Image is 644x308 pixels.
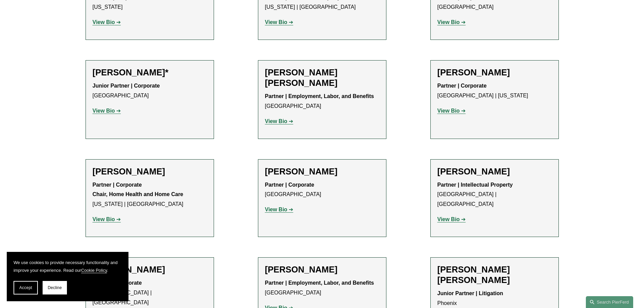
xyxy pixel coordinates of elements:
[265,166,379,177] h2: [PERSON_NAME]
[437,264,552,285] h2: [PERSON_NAME] [PERSON_NAME]
[265,93,374,99] strong: Partner | Employment, Labor, and Benefits
[93,278,207,307] p: [GEOGRAPHIC_DATA] | [GEOGRAPHIC_DATA]
[265,207,287,212] strong: View Bio
[93,216,121,222] a: View Bio
[437,81,552,101] p: [GEOGRAPHIC_DATA] | [US_STATE]
[437,182,513,188] strong: Partner | Intellectual Property
[437,19,466,25] a: View Bio
[265,92,379,111] p: [GEOGRAPHIC_DATA]
[437,108,466,114] a: View Bio
[93,182,142,188] strong: Partner | Corporate
[265,264,379,275] h2: [PERSON_NAME]
[93,166,207,177] h2: [PERSON_NAME]
[14,259,122,274] p: We use cookies to provide necessary functionality and improve your experience. Read our .
[265,180,379,200] p: [GEOGRAPHIC_DATA]
[265,19,287,25] strong: View Bio
[437,166,552,177] h2: [PERSON_NAME]
[437,83,487,89] strong: Partner | Corporate
[14,281,38,294] button: Accept
[265,67,379,88] h2: [PERSON_NAME] [PERSON_NAME]
[437,180,552,209] p: [GEOGRAPHIC_DATA] | [GEOGRAPHIC_DATA]
[265,118,287,124] strong: View Bio
[93,19,121,25] a: View Bio
[437,290,503,296] strong: Junior Partner | Litigation
[93,264,207,275] h2: [PERSON_NAME]
[265,278,379,298] p: [GEOGRAPHIC_DATA]
[93,216,115,222] strong: View Bio
[437,216,460,222] strong: View Bio
[437,108,460,114] strong: View Bio
[265,118,293,124] a: View Bio
[265,19,293,25] a: View Bio
[437,19,460,25] strong: View Bio
[93,19,115,25] strong: View Bio
[265,182,314,188] strong: Partner | Corporate
[48,285,62,290] span: Decline
[93,81,207,101] p: [GEOGRAPHIC_DATA]
[19,285,32,290] span: Accept
[93,191,184,197] strong: Chair, Home Health and Home Care
[437,67,552,78] h2: [PERSON_NAME]
[7,252,128,301] section: Cookie banner
[93,180,207,209] p: [US_STATE] | [GEOGRAPHIC_DATA]
[265,280,374,286] strong: Partner | Employment, Labor, and Benefits
[265,207,293,212] a: View Bio
[93,108,121,114] a: View Bio
[93,67,207,78] h2: [PERSON_NAME]*
[93,108,115,114] strong: View Bio
[43,281,67,294] button: Decline
[586,296,633,308] a: Search this site
[437,216,466,222] a: View Bio
[93,83,160,89] strong: Junior Partner | Corporate
[81,268,107,273] a: Cookie Policy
